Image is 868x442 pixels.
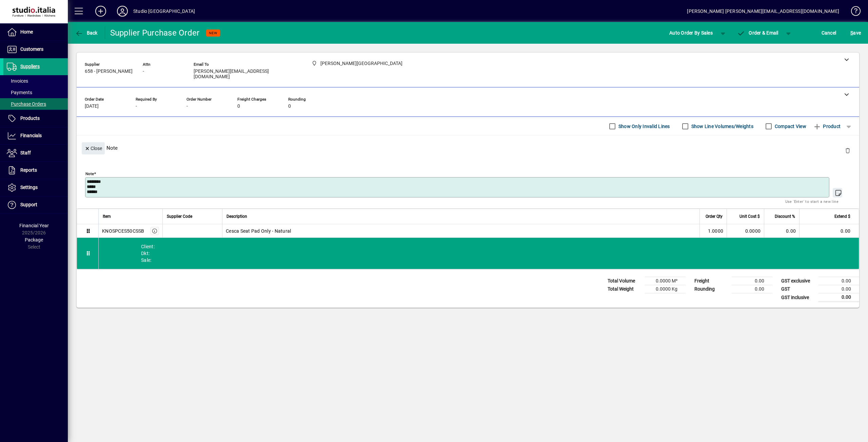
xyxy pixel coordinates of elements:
[20,185,38,190] span: Settings
[818,285,859,293] td: 0.00
[690,123,753,130] label: Show Line Volumes/Weights
[82,142,105,154] button: Close
[3,24,68,41] a: Home
[785,197,839,205] mat-hint: Use 'Enter' to start a new line
[194,69,295,80] span: [PERSON_NAME][EMAIL_ADDRESS][DOMAIN_NAME]
[849,27,863,39] button: Save
[846,1,860,23] a: Knowledge Base
[25,237,43,243] span: Package
[699,224,727,238] td: 1.0000
[778,277,818,285] td: GST exclusive
[775,213,795,220] span: Discount %
[112,5,133,17] button: Profile
[773,123,806,130] label: Compact View
[19,223,49,228] span: Financial Year
[3,98,68,110] a: Purchase Orders
[85,171,94,176] mat-label: Note
[20,202,37,207] span: Support
[669,27,713,38] span: Auto Order By Sales
[3,162,68,179] a: Reports
[85,104,99,109] span: [DATE]
[732,277,772,285] td: 0.00
[739,213,760,220] span: Unit Cost $
[237,104,240,109] span: 0
[617,123,670,130] label: Show Only Invalid Lines
[850,30,853,36] span: S
[102,228,144,234] div: KNOSPCES50CSSB
[3,110,68,127] a: Products
[737,30,778,36] span: Order & Email
[822,27,836,38] span: Cancel
[80,145,106,151] app-page-header-button: Close
[3,41,68,58] a: Customers
[810,120,844,132] button: Product
[3,127,68,144] a: Financials
[7,101,46,107] span: Purchase Orders
[77,135,859,160] div: Note
[3,145,68,162] a: Staff
[143,69,144,74] span: -
[73,27,99,39] button: Back
[732,285,772,293] td: 0.00
[734,27,782,39] button: Order & Email
[818,293,859,302] td: 0.00
[818,277,859,285] td: 0.00
[850,27,861,38] span: ave
[103,213,111,220] span: Item
[90,5,112,17] button: Add
[3,196,68,213] a: Support
[167,213,192,220] span: Supplier Code
[288,104,291,109] span: 0
[20,167,37,173] span: Reports
[20,150,31,155] span: Staff
[7,78,28,84] span: Invoices
[3,75,68,87] a: Invoices
[20,29,33,35] span: Home
[645,285,686,293] td: 0.0000 Kg
[209,31,217,35] span: NEW
[84,143,102,154] span: Close
[645,277,686,285] td: 0.0000 M³
[834,213,850,220] span: Extend $
[20,115,40,121] span: Products
[691,277,732,285] td: Freight
[813,121,841,132] span: Product
[691,285,732,293] td: Rounding
[133,6,195,17] div: Studio [GEOGRAPHIC_DATA]
[226,228,291,234] span: Cesca Seat Pad Only - Natural
[3,87,68,98] a: Payments
[226,213,247,220] span: Description
[778,285,818,293] td: GST
[136,104,137,109] span: -
[186,104,188,109] span: -
[68,27,105,39] app-page-header-button: Back
[666,27,716,39] button: Auto Order By Sales
[85,69,133,74] span: 658 - [PERSON_NAME]
[840,142,856,159] button: Delete
[727,224,764,238] td: 0.0000
[110,27,200,38] div: Supplier Purchase Order
[99,238,859,269] div: Client: Dkt: Sale:
[20,64,40,69] span: Suppliers
[799,224,859,238] td: 0.00
[820,27,838,39] button: Cancel
[20,46,43,52] span: Customers
[840,147,856,153] app-page-header-button: Delete
[75,30,98,36] span: Back
[7,90,32,95] span: Payments
[604,277,645,285] td: Total Volume
[687,6,839,17] div: [PERSON_NAME] [PERSON_NAME][EMAIL_ADDRESS][DOMAIN_NAME]
[778,293,818,302] td: GST inclusive
[3,179,68,196] a: Settings
[764,224,799,238] td: 0.00
[20,133,42,138] span: Financials
[706,213,723,220] span: Order Qty
[604,285,645,293] td: Total Weight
